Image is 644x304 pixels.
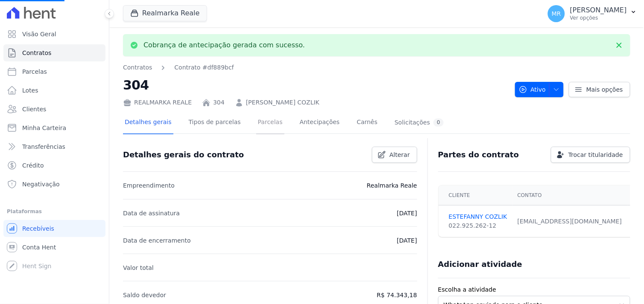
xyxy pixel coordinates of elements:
[3,157,105,174] a: Crédito
[187,112,243,134] a: Tipos de parcelas
[377,290,417,300] p: R$ 74.343,18
[256,112,284,134] a: Parcelas
[449,212,507,221] a: ESTEFANNY COZLIK
[213,98,225,107] a: 304
[298,112,342,134] a: Antecipações
[541,2,644,26] button: MR [PERSON_NAME] Ver opções
[438,285,630,294] label: Escolha a atividade
[439,185,512,206] th: Cliente
[123,235,191,246] p: Data de encerramento
[397,208,417,218] p: [DATE]
[123,263,154,273] p: Valor total
[123,5,207,21] button: Realmarka Reale
[512,185,627,206] th: Contato
[372,147,417,163] a: Alterar
[123,63,508,72] nav: Breadcrumb
[3,44,105,61] a: Contratos
[22,67,47,76] span: Parcelas
[123,290,166,300] p: Saldo devedor
[123,112,173,134] a: Detalhes gerais
[22,161,44,170] span: Crédito
[3,63,105,80] a: Parcelas
[397,235,417,246] p: [DATE]
[3,239,105,256] a: Conta Hent
[123,98,192,107] div: REALMARKA REALE
[22,86,38,95] span: Lotes
[518,217,622,226] div: [EMAIL_ADDRESS][DOMAIN_NAME]
[123,63,234,72] nav: Breadcrumb
[22,180,60,188] span: Negativação
[552,11,561,17] span: MR
[174,63,234,72] a: Contrato #df889bcf
[7,206,102,217] div: Plataformas
[395,119,444,127] div: Solicitações
[519,82,546,97] span: Ativo
[3,26,105,43] a: Visão Geral
[355,112,379,134] a: Carnês
[22,243,56,252] span: Conta Hent
[568,151,623,159] span: Trocar titularidade
[143,41,305,49] p: Cobrança de antecipação gerada com sucesso.
[367,180,417,191] p: Realmarka Reale
[515,82,564,97] button: Ativo
[449,221,507,230] div: 022.925.262-12
[569,82,630,97] a: Mais opções
[123,150,244,160] h3: Detalhes gerais do contrato
[438,259,522,269] h3: Adicionar atividade
[123,208,180,218] p: Data de assinatura
[22,105,46,113] span: Clientes
[3,220,105,237] a: Recebíveis
[3,101,105,118] a: Clientes
[22,224,54,233] span: Recebíveis
[22,49,51,57] span: Contratos
[22,124,66,132] span: Minha Carteira
[246,98,319,107] a: [PERSON_NAME] COZLIK
[3,119,105,136] a: Minha Carteira
[551,147,630,163] a: Trocar titularidade
[123,180,175,191] p: Empreendimento
[3,82,105,99] a: Lotes
[389,151,410,159] span: Alterar
[22,142,65,151] span: Transferências
[123,75,508,95] h2: 304
[22,30,56,38] span: Visão Geral
[123,63,152,72] a: Contratos
[570,14,627,21] p: Ver opções
[3,138,105,155] a: Transferências
[438,150,519,160] h3: Partes do contrato
[393,112,445,134] a: Solicitações0
[586,85,623,94] span: Mais opções
[433,119,444,127] div: 0
[570,6,627,14] p: [PERSON_NAME]
[3,176,105,193] a: Negativação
